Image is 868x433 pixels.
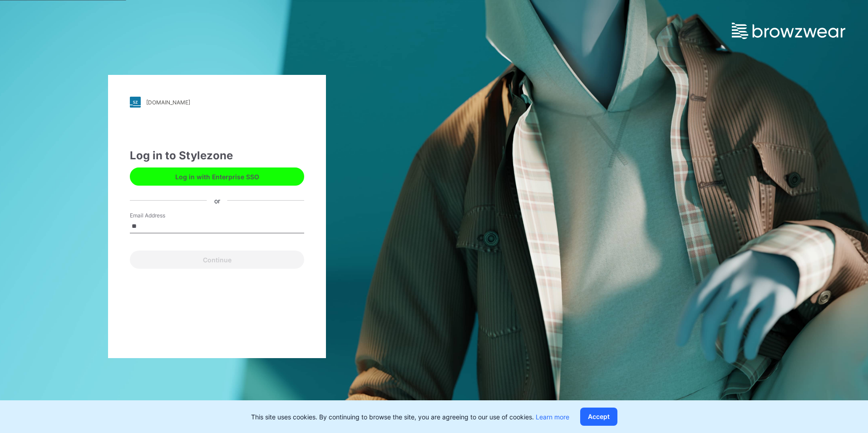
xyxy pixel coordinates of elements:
label: Email Address [130,212,193,220]
img: stylezone-logo.562084cfcfab977791bfbf7441f1a819.svg [130,97,141,108]
div: [DOMAIN_NAME] [146,99,190,106]
div: Log in to Stylezone [130,148,304,164]
button: Log in with Enterprise SSO [130,167,304,186]
a: Learn more [536,413,569,421]
p: This site uses cookies. By continuing to browse the site, you are agreeing to our use of cookies. [251,412,569,422]
button: Accept [580,408,617,426]
div: or [207,196,227,205]
a: [DOMAIN_NAME] [130,97,304,108]
img: browzwear-logo.e42bd6dac1945053ebaf764b6aa21510.svg [732,23,845,39]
